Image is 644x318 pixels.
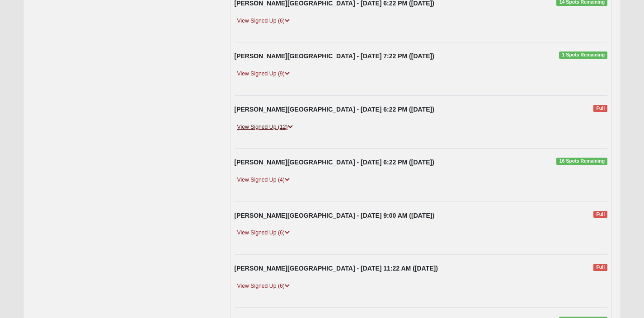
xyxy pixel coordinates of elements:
a: View Signed Up (9) [235,69,292,79]
a: View Signed Up (12) [235,122,296,132]
a: View Signed Up (4) [235,175,292,185]
a: View Signed Up (6) [235,281,292,291]
span: Full [593,211,607,218]
strong: [PERSON_NAME][GEOGRAPHIC_DATA] - [DATE] 11:22 AM ([DATE]) [235,265,438,272]
strong: [PERSON_NAME][GEOGRAPHIC_DATA] - [DATE] 6:22 PM ([DATE]) [235,159,434,166]
strong: [PERSON_NAME][GEOGRAPHIC_DATA] - [DATE] 9:00 AM ([DATE]) [235,212,435,219]
strong: [PERSON_NAME][GEOGRAPHIC_DATA] - [DATE] 7:22 PM ([DATE]) [235,52,434,60]
span: 1 Spots Remaining [559,51,607,59]
a: View Signed Up (6) [235,16,292,26]
span: 16 Spots Remaining [556,158,607,165]
strong: [PERSON_NAME][GEOGRAPHIC_DATA] - [DATE] 6:22 PM ([DATE]) [235,106,434,113]
span: Full [593,105,607,112]
span: Full [593,264,607,271]
a: View Signed Up (6) [235,228,292,238]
